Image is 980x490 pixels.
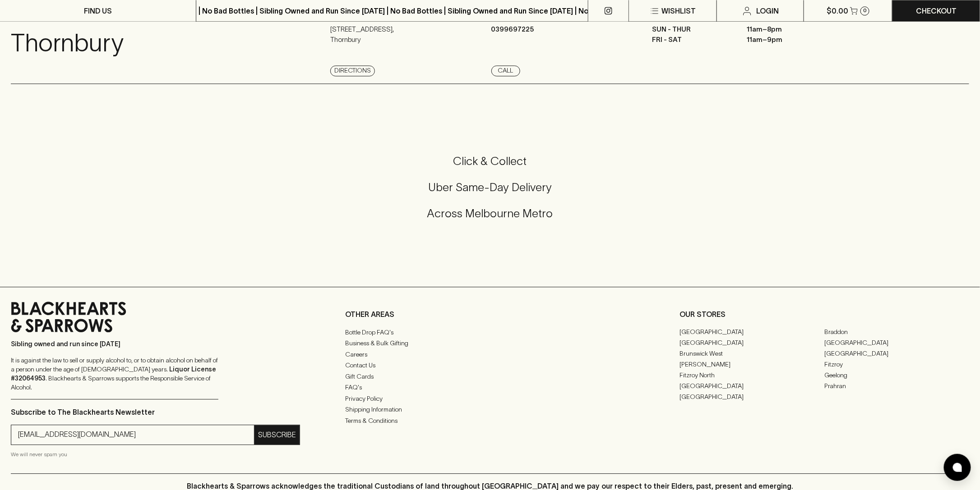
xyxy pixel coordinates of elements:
p: It is against the law to sell or supply alcohol to, or to obtain alcohol on behalf of a person un... [11,356,218,392]
a: Call [491,65,520,76]
a: Brunswick West [680,348,825,359]
p: OUR STORES [680,309,969,320]
p: Sibling owned and run since [DATE] [11,339,218,348]
p: [STREET_ADDRESS] , Thornbury [330,24,394,45]
h5: Uber Same-Day Delivery [11,180,969,195]
p: 11am – 9pm [747,35,828,45]
a: Geelong [824,370,969,381]
p: 0 [863,8,867,13]
p: Wishlist [662,5,696,16]
p: 0399697225 [491,24,534,35]
p: $0.00 [827,5,848,16]
a: Shipping Information [345,404,634,415]
a: Gift Cards [345,371,634,382]
a: [GEOGRAPHIC_DATA] [680,392,825,403]
a: Privacy Policy [345,393,634,404]
a: Braddon [824,327,969,338]
a: Terms & Conditions [345,415,634,426]
a: Directions [330,65,375,76]
p: Sun - Thur [652,24,733,35]
a: [PERSON_NAME] [680,359,825,370]
a: Business & Bulk Gifting [345,338,634,349]
a: Prahran [824,381,969,392]
a: Contact Us [345,360,634,371]
div: Call to action block [11,118,969,269]
p: Checkout [916,5,957,16]
p: OTHER AREAS [345,309,634,320]
input: e.g. jane@blackheartsandsparrows.com.au [18,427,254,442]
p: Login [756,5,779,16]
a: [GEOGRAPHIC_DATA] [824,338,969,348]
p: We will never spam you [11,450,300,459]
a: Fitzroy [824,359,969,370]
p: Thornbury [11,24,124,62]
p: FIND US [84,5,112,16]
p: SUBSCRIBE [258,429,296,440]
img: bubble-icon [953,463,962,472]
h5: Across Melbourne Metro [11,206,969,221]
p: Subscribe to The Blackhearts Newsletter [11,407,300,417]
strong: Liquor License #32064953 [11,366,216,382]
p: 11am – 8pm [747,24,828,35]
a: [GEOGRAPHIC_DATA] [824,348,969,359]
a: Bottle Drop FAQ's [345,327,634,338]
a: [GEOGRAPHIC_DATA] [680,338,825,348]
a: Careers [345,349,634,360]
p: Fri - Sat [652,35,733,45]
a: Fitzroy North [680,370,825,381]
button: SUBSCRIBE [254,425,300,444]
a: [GEOGRAPHIC_DATA] [680,381,825,392]
h5: Click & Collect [11,154,969,169]
a: FAQ's [345,382,634,393]
a: [GEOGRAPHIC_DATA] [680,327,825,338]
